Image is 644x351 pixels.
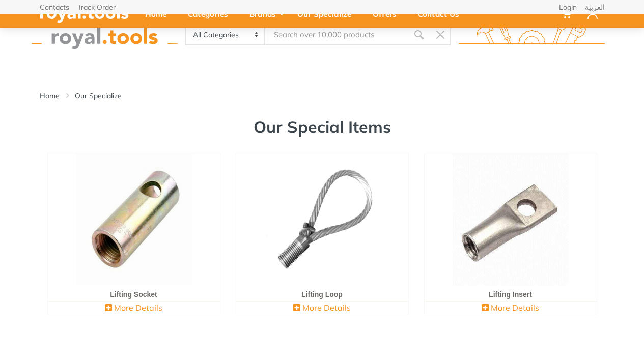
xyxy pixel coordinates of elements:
a: Lifting Socket [110,290,157,299]
a: Lifting Loop [301,290,343,299]
a: Track Order [77,4,116,11]
img: royal.tools Logo [32,21,178,49]
a: More Details [105,303,162,313]
a: More Details [482,303,539,313]
h2: Our Special Items [47,117,597,137]
img: royal.tools Logo [459,21,605,49]
a: Lifting Insert [489,290,532,299]
a: Our Specialize [75,91,122,101]
select: Category [186,25,266,44]
a: Login [559,4,577,11]
a: العربية [585,4,605,11]
a: Contacts [40,4,69,11]
input: Site search [265,24,408,45]
nav: breadcrumb [40,91,605,101]
a: Home [40,91,60,101]
a: More Details [293,303,351,313]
